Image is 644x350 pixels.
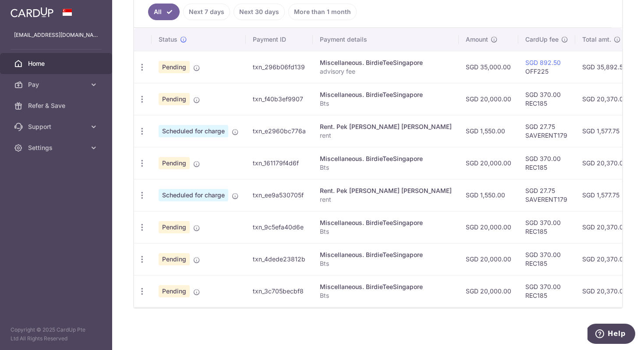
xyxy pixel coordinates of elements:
[518,243,575,275] td: SGD 370.00 REC185
[288,4,357,20] a: More than 1 month
[459,275,518,307] td: SGD 20,000.00
[28,59,86,68] span: Home
[575,179,634,211] td: SGD 1,577.75
[518,147,575,179] td: SGD 370.00 REC185
[459,211,518,243] td: SGD 20,000.00
[525,59,561,66] a: SGD 892.50
[575,51,634,83] td: SGD 35,892.50
[159,93,190,105] span: Pending
[159,189,228,201] span: Scheduled for charge
[159,285,190,297] span: Pending
[320,259,452,268] p: Bts
[28,80,86,89] span: Pay
[159,61,190,73] span: Pending
[246,51,313,83] td: txn_296b06fd139
[28,143,86,152] span: Settings
[320,122,452,131] div: Rent. Pek [PERSON_NAME] [PERSON_NAME]
[320,291,452,300] p: Bts
[320,90,452,99] div: Miscellaneous. BirdieTeeSingapore
[11,7,53,18] img: CardUp
[246,83,313,115] td: txn_f40b3ef9907
[575,115,634,147] td: SGD 1,577.75
[525,35,559,44] span: CardUp fee
[14,31,98,39] p: [EMAIL_ADDRESS][DOMAIN_NAME]
[518,83,575,115] td: SGD 370.00 REC185
[246,28,313,51] th: Payment ID
[246,179,313,211] td: txn_ee9a530705f
[320,227,452,236] p: Bts
[246,147,313,179] td: txn_161179f4d6f
[459,115,518,147] td: SGD 1,550.00
[148,4,180,20] a: All
[575,243,634,275] td: SGD 20,370.00
[159,157,190,169] span: Pending
[28,122,86,131] span: Support
[159,221,190,233] span: Pending
[234,4,285,20] a: Next 30 days
[246,275,313,307] td: txn_3c705becbf8
[320,99,452,108] p: Bts
[320,154,452,163] div: Miscellaneous. BirdieTeeSingapore
[587,324,635,346] iframe: Opens a widget where you can find more information
[518,115,575,147] td: SGD 27.75 SAVERENT179
[28,101,86,110] span: Refer & Save
[320,195,452,204] p: rent
[246,211,313,243] td: txn_9c5efa40d6e
[246,243,313,275] td: txn_4dede23812b
[575,275,634,307] td: SGD 20,370.00
[459,243,518,275] td: SGD 20,000.00
[582,35,611,44] span: Total amt.
[183,4,230,20] a: Next 7 days
[320,131,452,140] p: rent
[159,125,228,137] span: Scheduled for charge
[459,83,518,115] td: SGD 20,000.00
[320,163,452,172] p: Bts
[159,253,190,265] span: Pending
[518,179,575,211] td: SGD 27.75 SAVERENT179
[320,58,452,67] div: Miscellaneous. BirdieTeeSingapore
[575,147,634,179] td: SGD 20,370.00
[459,147,518,179] td: SGD 20,000.00
[466,35,488,44] span: Amount
[159,35,177,44] span: Status
[320,218,452,227] div: Miscellaneous. BirdieTeeSingapore
[320,282,452,291] div: Miscellaneous. BirdieTeeSingapore
[320,67,452,76] p: advisory fee
[313,28,459,51] th: Payment details
[518,211,575,243] td: SGD 370.00 REC185
[459,51,518,83] td: SGD 35,000.00
[518,51,575,83] td: OFF225
[575,83,634,115] td: SGD 20,370.00
[320,250,452,259] div: Miscellaneous. BirdieTeeSingapore
[320,186,452,195] div: Rent. Pek [PERSON_NAME] [PERSON_NAME]
[575,211,634,243] td: SGD 20,370.00
[459,179,518,211] td: SGD 1,550.00
[246,115,313,147] td: txn_e2960bc776a
[518,275,575,307] td: SGD 370.00 REC185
